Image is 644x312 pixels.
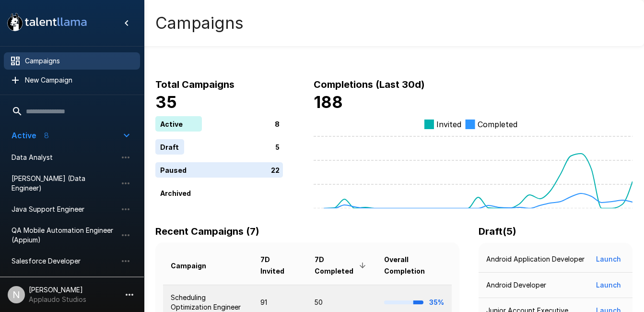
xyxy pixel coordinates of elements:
b: 188 [314,92,343,112]
button: Launch [592,251,625,268]
p: Android Application Developer [486,254,585,264]
p: 8 [275,119,280,129]
b: 35 [155,92,177,112]
p: 5 [275,142,280,152]
b: 35% [429,298,444,306]
b: Total Campaigns [155,79,234,90]
span: Overall Completion [384,254,444,277]
b: Draft ( 5 ) [479,226,516,237]
h4: Campaigns [155,13,244,33]
b: Recent Campaigns (7) [155,226,259,237]
p: Android Developer [486,280,546,290]
b: Completions (Last 30d) [314,79,425,90]
p: 22 [271,165,280,175]
button: Launch [592,276,625,294]
span: Campaign [171,260,219,272]
span: 7D Invited [260,254,300,277]
span: 7D Completed [315,254,369,277]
